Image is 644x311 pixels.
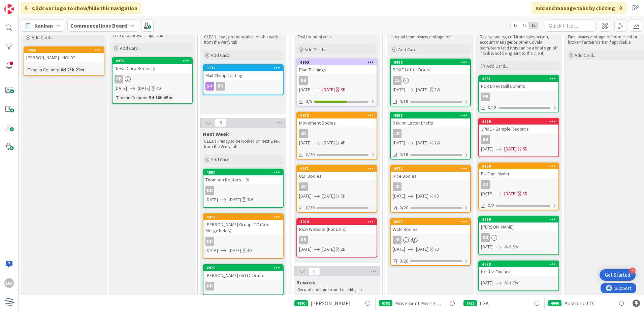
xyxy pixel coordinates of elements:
div: 4959 [479,163,558,169]
div: 4972Rice Bodies [391,166,470,180]
div: 3732 [206,66,283,70]
div: Time in Column [115,94,146,101]
div: Click our logo to show/hide this navigation [21,2,141,14]
div: JD [393,236,401,244]
div: 4960 [24,47,104,53]
div: JD [391,236,470,244]
span: [DATE] [481,279,493,286]
div: 4974 [297,219,377,225]
span: Add Card... [304,46,326,53]
div: Thomson Reuters - IDI [203,175,283,184]
div: [PERSON_NAME] [479,222,558,231]
span: Add Card... [575,52,596,58]
div: 4973 [297,112,377,118]
div: BU Final Mailer [479,169,558,178]
span: 0/20 [306,204,315,211]
span: [DATE] [393,193,405,200]
div: 4970 [206,266,283,270]
div: 4965 [391,219,470,225]
span: [DATE] [481,190,493,197]
a: 4973Movement BodiesJD[DATE][DATE]4D0/20 [296,112,377,160]
p: First round of edits [298,34,376,40]
div: Kestra Financial [479,267,558,276]
a: 4971ULP BodiesJD[DATE][DATE]7D0/20 [296,165,377,213]
span: [DATE] [504,190,517,197]
div: 4974 [300,219,377,224]
a: 4929JPMC - Sample RecordsRB[DATE][DATE]6D [478,118,559,157]
div: 6D [522,145,527,152]
span: [PERSON_NAME] [311,299,351,307]
div: 4991 [479,76,558,82]
div: DD [205,237,214,246]
div: [PERSON_NAME] - HOLD? [24,53,104,62]
input: Quick Filter... [545,20,595,32]
div: 4929JPMC - Sample Records [479,118,558,133]
div: Rice Website (For UATs) [297,225,377,234]
span: [DATE] [416,139,428,146]
p: CLEAN - ready to be worked on this week from the Verify tab. [204,34,282,45]
div: Movement Bodies [297,118,377,127]
div: 4890[PERSON_NAME] [479,216,558,231]
div: 7D [341,193,346,200]
div: 4972 [394,166,470,171]
div: DD [479,180,558,189]
a: 4991NCR Direct Bill CommsMB0/18 [478,75,559,112]
span: 0/20 [306,151,315,158]
div: JD [393,182,401,191]
span: [DATE] [299,139,312,146]
div: Time in Column [26,66,58,73]
span: [DATE] [299,193,312,200]
span: Add Card... [211,157,232,163]
div: 4D [156,85,161,92]
div: 4988 [394,60,470,65]
span: [DATE] [115,85,127,92]
div: 4959BU Final Mailer [479,163,558,178]
span: 3x [529,22,538,29]
div: 4986 [203,169,283,175]
a: 4970[PERSON_NAME] 66 LTC DraftsDD [203,264,284,295]
span: [DATE] [504,145,517,152]
span: [DATE] [205,196,218,203]
div: 4963Plan Trainings [297,59,377,74]
p: Review and sign off from sales person, account manager or other Covala team/team lead (this can b... [480,34,558,56]
div: DD [481,180,490,189]
div: 4965 [394,219,470,224]
div: ULP Bodies [297,172,377,180]
div: [PERSON_NAME] Group LTC (Add Mergefields) [203,220,283,235]
div: JD [299,182,308,191]
div: 4963 [300,60,377,65]
a: 4960[PERSON_NAME] - HOLD?Time in Column:8d 23h 21m [24,46,104,76]
span: 0/18 [488,104,496,111]
span: [DATE] [138,85,150,92]
div: 4988BOKF Letter Drafts [391,59,470,74]
span: 0/18 [399,98,408,105]
div: Mail Chimp Testing [203,71,283,80]
div: DD [481,233,490,242]
img: Visit kanbanzone.com [4,4,14,14]
b: Communcations Board [70,22,127,29]
div: 4965WCM Bodies [391,219,470,234]
span: Add Card... [486,63,508,69]
span: [DATE] [299,86,312,93]
div: 4978 [112,58,192,64]
div: 4975 [206,215,283,219]
div: 4958 [391,112,470,118]
div: 2W [434,139,440,146]
div: RB [216,82,225,91]
div: 4960 [27,48,104,53]
span: Kanban [34,22,53,30]
div: 4929 [479,118,558,125]
i: Not Set [504,244,519,250]
span: 1x [511,22,520,29]
div: JPMC - Sample Records [479,125,558,133]
span: 0/18 [399,151,408,158]
div: 7D [434,246,439,253]
div: RB [297,236,377,244]
div: 4958 [394,113,470,118]
div: DD [205,282,214,290]
span: 2x [520,22,529,29]
div: 2W [434,86,440,93]
div: MB [479,93,558,101]
a: 4974Rice Website (For UATs)RB[DATE][DATE]2D [296,218,377,257]
a: 4975[PERSON_NAME] Group LTC (Add Mergefields)DD[DATE][DATE]4D [203,213,284,259]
